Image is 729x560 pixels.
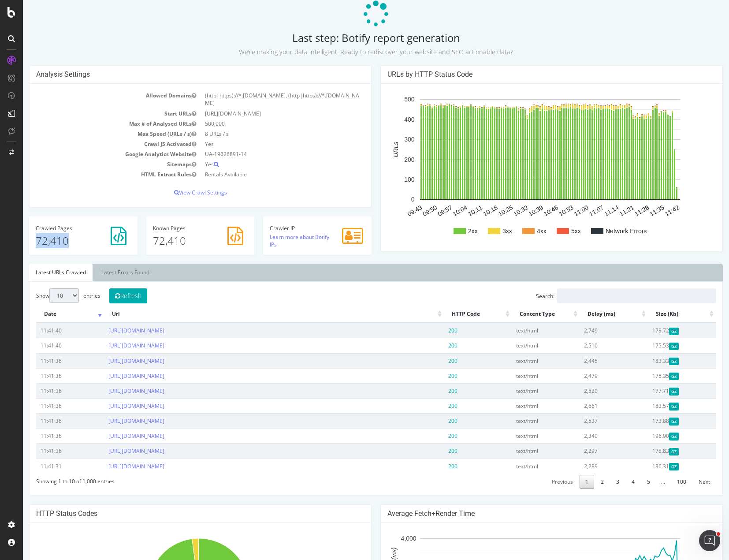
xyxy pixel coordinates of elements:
[86,327,141,334] a: [URL][DOMAIN_NAME]
[625,323,693,338] td: 178.72
[13,189,342,196] p: View Crawl Settings
[378,535,394,542] text: 4,000
[646,433,656,440] span: Gzipped Content
[580,204,597,217] text: 11:14
[557,428,625,443] td: 2,340
[489,306,557,323] th: Content Type: activate to sort column ascending
[548,228,558,235] text: 5xx
[86,372,141,380] a: [URL][DOMAIN_NAME]
[429,204,446,217] text: 10:04
[178,129,342,139] td: 8 URLs / s
[381,176,392,183] text: 100
[381,116,392,123] text: 400
[13,323,81,338] td: 11:41:40
[595,204,613,217] text: 11:21
[425,357,435,365] span: 200
[13,119,178,129] td: Max # of Analysed URLs
[364,90,690,245] svg: A chart.
[646,343,656,350] span: Gzipped Content
[557,368,625,383] td: 2,479
[13,474,92,485] div: Showing 1 to 10 of 1,000 entries
[383,204,401,217] text: 09:43
[425,402,435,410] span: 200
[72,264,133,281] a: Latest Errors Found
[178,149,342,159] td: UA-19626891-14
[489,443,557,458] td: text/html
[489,428,557,443] td: text/html
[13,169,178,179] td: HTML Extract Rules
[557,353,625,368] td: 2,445
[13,443,81,458] td: 11:41:36
[13,509,342,518] h4: HTTP Status Codes
[86,387,141,395] a: [URL][DOMAIN_NAME]
[514,228,524,235] text: 4xx
[13,306,81,323] th: Date: activate to sort column ascending
[13,338,81,353] td: 11:41:40
[6,32,700,56] h2: Last step: Botify report generation
[625,368,693,383] td: 175.35
[646,388,656,395] span: Gzipped Content
[425,463,435,470] span: 200
[26,288,56,303] select: Showentries
[480,228,489,235] text: 3xx
[425,327,435,334] span: 200
[13,383,81,398] td: 11:41:36
[646,358,656,365] span: Gzipped Content
[646,403,656,410] span: Gzipped Content
[86,342,141,349] a: [URL][DOMAIN_NAME]
[388,196,392,203] text: 0
[633,478,647,485] span: …
[489,368,557,383] td: text/html
[588,475,602,489] a: 3
[86,357,141,365] a: [URL][DOMAIN_NAME]
[130,233,225,248] p: 72,410
[523,475,556,489] a: Previous
[489,413,557,428] td: text/html
[557,306,625,323] th: Delay (ms): activate to sort column ascending
[13,368,81,383] td: 11:41:36
[625,443,693,458] td: 178.83
[646,448,656,455] span: Gzipped Content
[381,96,392,103] text: 500
[381,136,392,143] text: 300
[474,204,491,217] text: 10:25
[13,353,81,368] td: 11:41:36
[557,398,625,413] td: 2,661
[425,387,435,395] span: 200
[216,48,490,56] small: We’re making your data intelligent. Ready to rediscover your website and SEO actionable data?
[364,70,693,79] h4: URLs by HTTP Status Code
[557,475,571,489] a: 1
[13,233,108,248] p: 72,410
[13,398,81,413] td: 11:41:36
[489,383,557,398] td: text/html
[583,228,624,235] text: Network Errors
[625,459,693,474] td: 186.31
[625,383,693,398] td: 177.71
[13,413,81,428] td: 11:41:36
[178,169,342,179] td: Rentals Available
[6,264,70,281] a: Latest URLs Crawled
[565,204,582,217] text: 11:07
[459,204,476,217] text: 10:18
[86,402,141,410] a: [URL][DOMAIN_NAME]
[81,306,420,323] th: Url: activate to sort column ascending
[178,108,342,119] td: [URL][DOMAIN_NAME]
[364,509,693,518] h4: Average Fetch+Render Time
[535,204,552,217] text: 10:53
[625,306,693,323] th: Size (Kb): activate to sort column ascending
[513,288,693,303] label: Search:
[648,475,669,489] a: 100
[557,459,625,474] td: 2,289
[13,129,178,139] td: Max Speed (URLs / s)
[13,108,178,119] td: Start URLs
[445,228,455,235] text: 2xx
[13,428,81,443] td: 11:41:36
[489,459,557,474] td: text/html
[178,159,342,169] td: Yes
[550,204,567,217] text: 11:00
[670,475,693,489] a: Next
[489,353,557,368] td: text/html
[13,139,178,149] td: Crawl JS Activated
[369,142,376,157] text: URLs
